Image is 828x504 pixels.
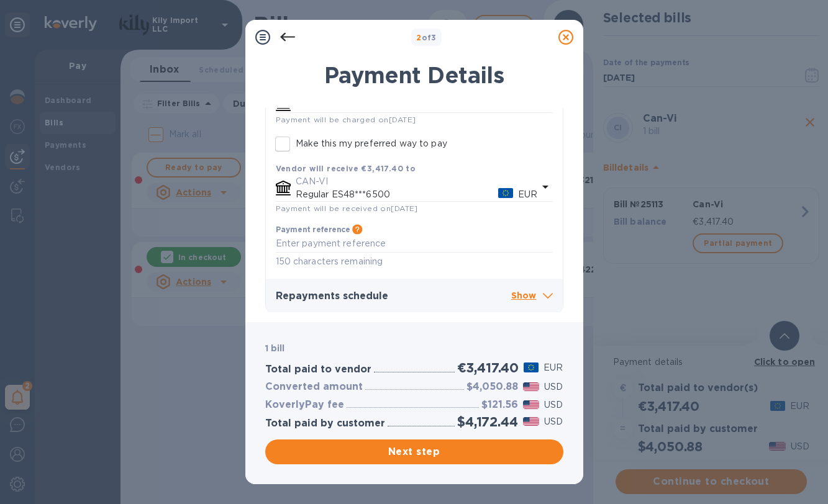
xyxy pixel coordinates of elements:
[511,289,553,304] p: Show
[276,225,350,234] h3: Payment reference
[276,115,416,124] span: Payment will be charged on [DATE]
[457,360,519,376] h2: €3,417.40
[296,188,499,201] p: Regular ES48***6500
[265,439,563,464] button: Next step
[275,444,553,459] span: Next step
[296,137,447,150] p: Make this my preferred way to pay
[416,33,437,42] b: of 3
[416,33,421,42] span: 2
[466,381,518,393] h3: $4,050.88
[523,382,540,391] img: USD
[544,380,563,394] p: USD
[296,175,538,188] p: CAN-VI
[265,343,285,353] b: 1 bill
[544,361,563,374] p: EUR
[265,364,371,376] h3: Total paid to vendor
[265,418,385,430] h3: Total paid by customer
[276,290,511,302] h3: Repayments schedule
[276,204,418,213] span: Payment will be received on [DATE]
[523,417,540,426] img: USD
[481,399,518,411] h3: $121.56
[544,415,563,428] p: USD
[265,381,363,393] h3: Converted amount
[457,414,517,430] h2: $4,172.44
[544,398,563,412] p: USD
[265,399,344,411] h3: KoverlyPay fee
[523,400,540,409] img: USD
[276,164,416,173] b: Vendor will receive €3,417.40 to
[265,62,563,88] h1: Payment Details
[276,254,553,269] p: 150 characters remaining
[518,188,537,201] p: EUR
